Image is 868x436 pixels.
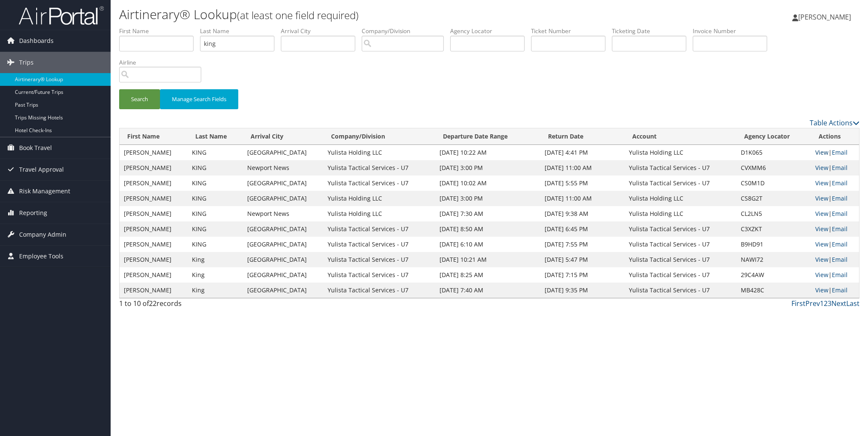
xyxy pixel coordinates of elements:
[832,194,848,202] a: Email
[811,160,859,176] td: |
[435,237,541,252] td: [DATE] 6:10 AM
[188,237,243,252] td: KING
[281,27,362,35] label: Arrival City
[188,145,243,160] td: KING
[831,299,846,308] a: Next
[811,283,859,298] td: |
[323,145,435,160] td: Yulista Holding LLC
[19,159,64,180] span: Travel Approval
[160,89,238,109] button: Manage Search Fields
[693,27,774,35] label: Invoice Number
[737,191,811,206] td: CS8G2T
[188,206,243,221] td: KING
[188,283,243,298] td: King
[323,160,435,176] td: Yulista Tactical Services - U7
[540,160,625,176] td: [DATE] 11:00 AM
[832,255,848,263] a: Email
[815,225,828,233] a: View
[625,145,737,160] td: Yulista Holding LLC
[540,128,625,145] th: Return Date: activate to sort column ascending
[846,299,859,308] a: Last
[323,252,435,267] td: Yulista Tactical Services - U7
[119,58,208,67] label: Airline
[815,179,828,187] a: View
[540,267,625,283] td: [DATE] 7:15 PM
[832,164,848,172] a: Email
[815,286,828,294] a: View
[625,252,737,267] td: Yulista Tactical Services - U7
[435,176,541,191] td: [DATE] 10:02 AM
[120,267,188,283] td: [PERSON_NAME]
[737,160,811,176] td: CVXMM6
[243,221,323,237] td: [GEOGRAPHIC_DATA]
[120,221,188,237] td: [PERSON_NAME]
[243,145,323,160] td: [GEOGRAPHIC_DATA]
[832,225,848,233] a: Email
[323,128,435,145] th: Company/Division
[540,176,625,191] td: [DATE] 5:55 PM
[625,221,737,237] td: Yulista Tactical Services - U7
[188,128,243,145] th: Last Name: activate to sort column ascending
[737,252,811,267] td: NAWI72
[435,191,541,206] td: [DATE] 3:00 PM
[119,89,160,109] button: Search
[832,240,848,248] a: Email
[811,176,859,191] td: |
[625,267,737,283] td: Yulista Tactical Services - U7
[791,299,805,308] a: First
[19,30,54,51] span: Dashboards
[815,271,828,279] a: View
[243,267,323,283] td: [GEOGRAPHIC_DATA]
[540,206,625,221] td: [DATE] 9:38 AM
[19,246,63,267] span: Employee Tools
[811,145,859,160] td: |
[540,283,625,298] td: [DATE] 9:35 PM
[625,283,737,298] td: Yulista Tactical Services - U7
[792,4,859,30] a: [PERSON_NAME]
[323,221,435,237] td: Yulista Tactical Services - U7
[824,299,828,308] a: 2
[811,128,859,145] th: Actions
[435,160,541,176] td: [DATE] 3:00 PM
[540,145,625,160] td: [DATE] 4:41 PM
[811,206,859,221] td: |
[119,298,295,313] div: 1 to 10 of records
[188,252,243,267] td: King
[188,160,243,176] td: KING
[815,255,828,263] a: View
[811,252,859,267] td: |
[612,27,693,35] label: Ticketing Date
[435,252,541,267] td: [DATE] 10:21 AM
[119,6,613,23] h1: Airtinerary® Lookup
[450,27,531,35] label: Agency Locator
[737,237,811,252] td: B9HD91
[832,271,848,279] a: Email
[737,206,811,221] td: CL2LN5
[737,176,811,191] td: CS0M1D
[815,210,828,218] a: View
[805,299,820,308] a: Prev
[120,145,188,160] td: [PERSON_NAME]
[188,191,243,206] td: KING
[737,283,811,298] td: MB428C
[120,252,188,267] td: [PERSON_NAME]
[815,194,828,202] a: View
[832,286,848,294] a: Email
[120,283,188,298] td: [PERSON_NAME]
[323,237,435,252] td: Yulista Tactical Services - U7
[737,267,811,283] td: 29C4AW
[243,237,323,252] td: [GEOGRAPHIC_DATA]
[815,240,828,248] a: View
[828,299,831,308] a: 3
[531,27,612,35] label: Ticket Number
[625,206,737,221] td: Yulista Holding LLC
[243,206,323,221] td: Newport News
[19,181,70,202] span: Risk Management
[815,148,828,156] a: View
[243,128,323,145] th: Arrival City: activate to sort column ascending
[811,267,859,283] td: |
[625,191,737,206] td: Yulista Holding LLC
[625,176,737,191] td: Yulista Tactical Services - U7
[811,191,859,206] td: |
[435,128,541,145] th: Departure Date Range: activate to sort column ascending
